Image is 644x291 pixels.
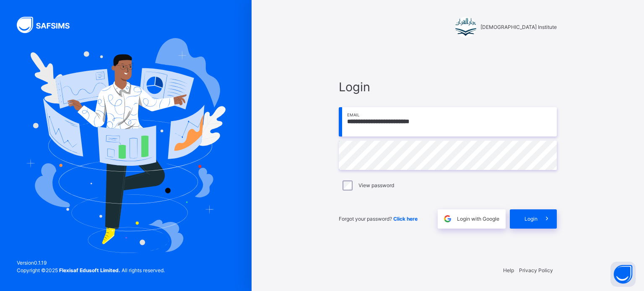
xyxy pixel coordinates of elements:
[17,17,80,33] img: SAFSIMS Logo
[393,216,418,222] a: Click here
[17,267,165,273] span: Copyright © 2025 All rights reserved.
[17,259,165,267] span: Version 0.1.19
[59,267,120,273] strong: Flexisaf Edusoft Limited.
[339,216,418,222] span: Forgot your password?
[503,267,514,273] a: Help
[339,78,557,96] span: Login
[457,215,499,223] span: Login with Google
[443,214,452,224] img: google.396cfc9801f0270233282035f929180a.svg
[525,215,538,223] span: Login
[480,23,557,31] span: [DEMOGRAPHIC_DATA] Institute
[610,262,636,287] button: Open asap
[519,267,553,273] a: Privacy Policy
[358,182,394,189] label: View password
[26,38,226,252] img: Hero Image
